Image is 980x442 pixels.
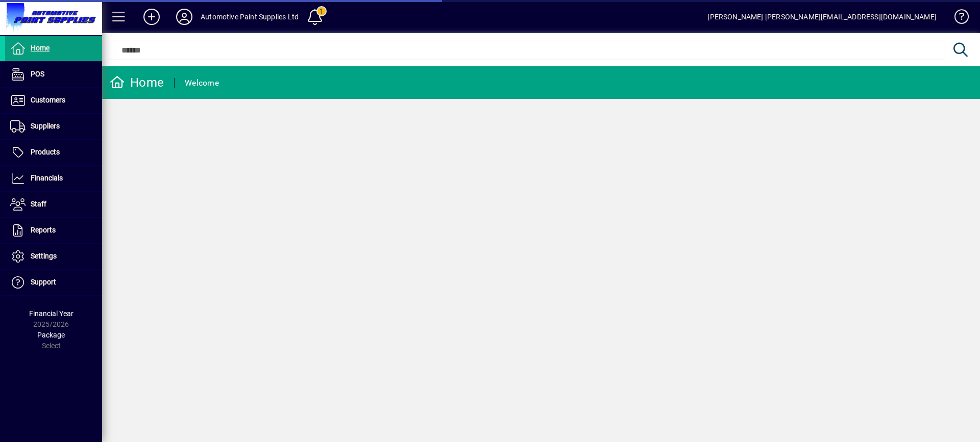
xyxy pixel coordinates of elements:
[37,331,65,339] span: Package
[5,218,102,243] a: Reports
[31,96,65,104] span: Customers
[168,8,201,26] button: Profile
[31,148,60,156] span: Products
[5,140,102,165] a: Products
[5,88,102,113] a: Customers
[5,114,102,139] a: Suppliers
[110,74,164,91] div: Home
[31,122,60,130] span: Suppliers
[5,62,102,87] a: POS
[5,244,102,269] a: Settings
[31,278,56,286] span: Support
[31,174,63,182] span: Financials
[31,44,50,52] span: Home
[29,309,73,318] span: Financial Year
[31,200,46,208] span: Staff
[5,270,102,295] a: Support
[185,75,219,91] div: Welcome
[947,2,967,35] a: Knowledge Base
[31,226,56,234] span: Reports
[5,166,102,191] a: Financials
[707,9,937,25] div: [PERSON_NAME] [PERSON_NAME][EMAIL_ADDRESS][DOMAIN_NAME]
[5,192,102,217] a: Staff
[135,8,168,26] button: Add
[31,252,57,260] span: Settings
[31,70,44,78] span: POS
[201,9,299,25] div: Automotive Paint Supplies Ltd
